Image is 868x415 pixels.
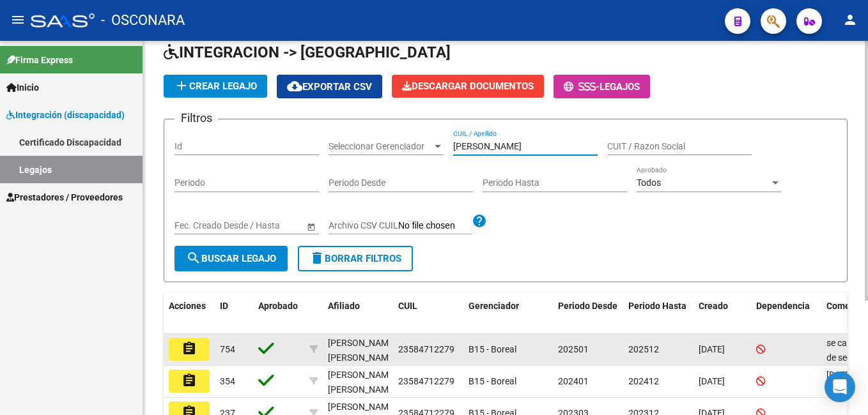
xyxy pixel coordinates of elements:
span: 23584712279 [398,376,454,386]
span: 23584712279 [398,344,454,354]
span: Periodo Hasta [628,301,686,311]
datatable-header-cell: Acciones [164,292,215,335]
mat-icon: person [842,12,858,27]
mat-icon: assignment [182,341,197,356]
button: Exportar CSV [277,75,382,98]
button: -Legajos [554,75,650,98]
span: Prestadores / Proveedores [6,190,123,204]
span: Creado [699,301,728,311]
h3: Filtros [174,109,219,127]
mat-icon: delete [309,250,325,266]
span: 202501 [558,344,589,354]
div: [PERSON_NAME] [PERSON_NAME] [328,336,396,365]
button: Borrar Filtros [298,246,413,271]
button: Crear Legajo [164,75,267,98]
span: [DATE] [699,376,725,386]
span: Archivo CSV CUIL [329,220,398,230]
input: Fecha inicio [174,220,221,231]
span: Todos [637,177,661,188]
span: B15 - Boreal [469,344,516,354]
span: CUIL [398,301,417,311]
span: Seleccionar Gerenciador [329,141,432,152]
span: - OSCONARA [101,6,185,34]
span: Borrar Filtros [309,253,401,264]
div: Open Intercom Messenger [825,372,855,402]
span: Crear Legajo [174,80,257,92]
span: 354 [220,376,235,386]
datatable-header-cell: CUIL [393,292,463,335]
datatable-header-cell: Creado [694,292,751,335]
datatable-header-cell: Gerenciador [463,292,553,335]
span: - [564,81,600,93]
span: Legajos [600,81,640,93]
span: Buscar Legajo [186,253,276,264]
span: Afiliado [328,301,360,311]
span: Dependencia [756,301,810,311]
span: Exportar CSV [287,81,372,93]
span: Descargar Documentos [402,80,534,92]
mat-icon: add [174,78,189,93]
datatable-header-cell: Periodo Hasta [623,292,694,335]
mat-icon: search [186,250,201,266]
span: Inicio [6,80,39,94]
mat-icon: menu [10,12,26,27]
span: INTEGRACION -> [GEOGRAPHIC_DATA] [164,43,451,61]
datatable-header-cell: ID [215,292,253,335]
datatable-header-cell: Afiliado [323,292,393,335]
span: Integración (discapacidad) [6,108,125,122]
mat-icon: assignment [182,373,197,388]
span: ID [220,301,228,311]
span: Aprobado [258,301,298,311]
input: Fecha fin [232,220,295,231]
span: Gerenciador [469,301,519,311]
span: 202512 [628,344,659,354]
datatable-header-cell: Aprobado [253,292,304,335]
button: Descargar Documentos [392,75,544,98]
span: 754 [220,344,235,354]
span: Firma Express [6,53,73,67]
span: 202401 [558,376,589,386]
span: [DATE] [699,344,725,354]
span: Acciones [169,301,206,311]
datatable-header-cell: Dependencia [751,292,821,335]
mat-icon: help [472,213,487,229]
span: Periodo Desde [558,301,617,311]
button: Open calendar [304,220,318,233]
span: 202412 [628,376,659,386]
mat-icon: cloud_download [287,79,302,94]
div: [PERSON_NAME] [PERSON_NAME] [328,368,396,397]
input: Archivo CSV CUIL [398,220,472,232]
span: B15 - Boreal [469,376,516,386]
button: Buscar Legajo [174,246,288,271]
datatable-header-cell: Periodo Desde [553,292,623,335]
